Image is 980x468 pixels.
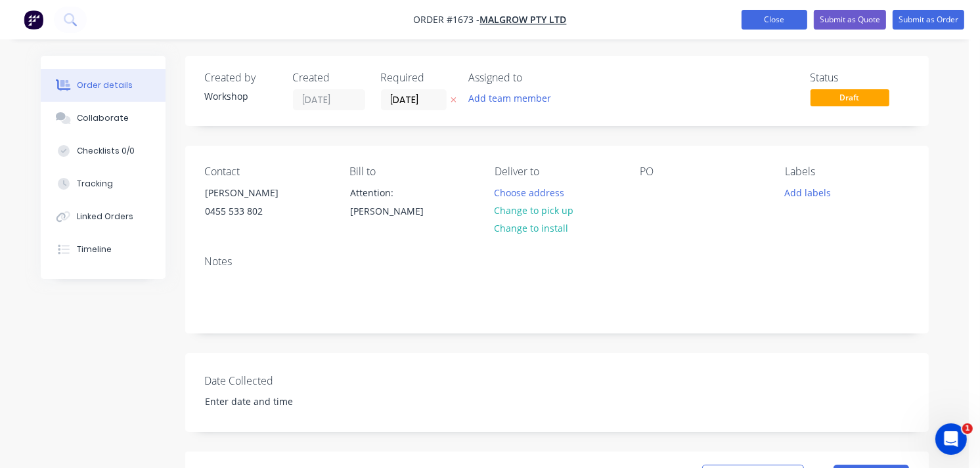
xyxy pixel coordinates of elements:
[381,72,453,84] div: Required
[461,89,558,107] button: Add team member
[935,423,967,455] iframe: Intercom live chat
[640,165,764,178] div: PO
[350,184,459,221] div: Attention: [PERSON_NAME]
[41,233,166,266] button: Timeline
[205,165,329,178] div: Contact
[469,72,600,84] div: Assigned to
[414,14,480,26] span: Order #1673 -
[205,373,369,389] label: Date Collected
[194,183,326,225] div: [PERSON_NAME]0455 533 802
[811,72,909,84] div: Status
[77,244,112,255] div: Timeline
[41,200,166,233] button: Linked Orders
[962,423,973,434] span: 1
[77,211,133,223] div: Linked Orders
[495,165,619,178] div: Deliver to
[487,202,581,219] button: Change to pick up
[196,392,359,412] input: Enter date and time
[293,72,365,84] div: Created
[205,89,277,103] div: Workshop
[77,79,133,91] div: Order details
[778,183,838,201] button: Add labels
[77,178,113,190] div: Tracking
[480,14,567,26] a: Malgrow Pty Ltd
[785,165,909,178] div: Labels
[487,219,575,237] button: Change to install
[339,183,470,225] div: Attention: [PERSON_NAME]
[205,255,909,268] div: Notes
[77,145,135,157] div: Checklists 0/0
[893,10,964,30] button: Submit as Order
[206,202,315,221] div: 0455 533 802
[349,165,474,178] div: Bill to
[24,10,43,30] img: Factory
[41,102,166,135] button: Collaborate
[77,112,129,124] div: Collaborate
[205,72,277,84] div: Created by
[41,167,166,200] button: Tracking
[41,69,166,102] button: Order details
[206,184,315,202] div: [PERSON_NAME]
[487,183,571,201] button: Choose address
[814,10,886,30] button: Submit as Quote
[811,89,889,106] span: Draft
[41,135,166,167] button: Checklists 0/0
[469,89,558,107] button: Add team member
[742,10,807,30] button: Close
